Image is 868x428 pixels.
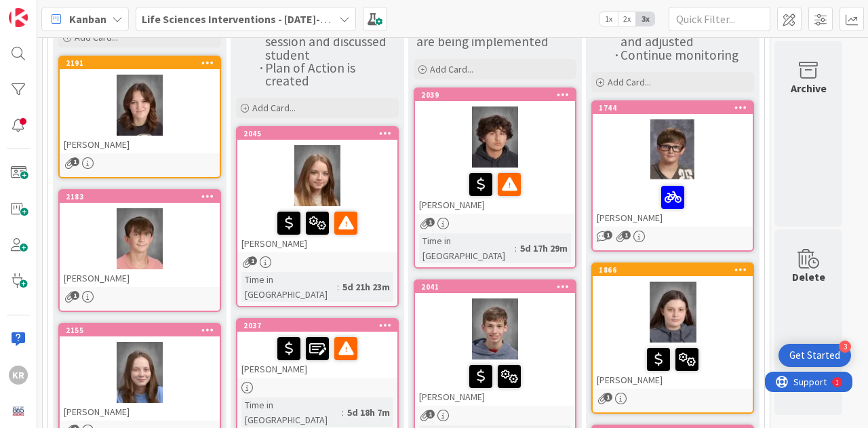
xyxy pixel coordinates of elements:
[778,344,851,367] div: Open Get Started checklist, remaining modules: 3
[344,405,393,420] div: 5d 18h 7m
[604,231,612,239] span: 1
[415,359,575,406] div: [PERSON_NAME]
[421,282,575,292] div: 2041
[593,264,753,276] div: 1866
[426,218,435,227] span: 1
[58,56,221,178] a: 2191[PERSON_NAME]
[414,87,576,269] a: 2039[PERSON_NAME]Time in [GEOGRAPHIC_DATA]:5d 17h 29m
[237,128,397,140] div: 2045
[599,103,753,113] div: 1744
[515,241,517,256] span: :
[236,126,399,307] a: 2045[PERSON_NAME]Time in [GEOGRAPHIC_DATA]:5d 21h 23m
[66,58,220,68] div: 2191
[839,341,851,353] div: 3
[426,410,435,419] span: 1
[69,11,106,27] span: Kanban
[28,2,62,18] span: Support
[60,136,220,153] div: [PERSON_NAME]
[237,128,397,252] div: 2045[PERSON_NAME]
[593,343,753,389] div: [PERSON_NAME]
[60,269,220,287] div: [PERSON_NAME]
[599,265,753,275] div: 1866
[237,319,397,332] div: 2037
[241,272,337,302] div: Time in [GEOGRAPHIC_DATA]
[60,57,220,153] div: 2191[PERSON_NAME]
[60,403,220,421] div: [PERSON_NAME]
[419,233,515,263] div: Time in [GEOGRAPHIC_DATA]
[237,206,397,252] div: [PERSON_NAME]
[71,157,79,166] span: 1
[599,12,618,26] span: 1x
[66,192,220,201] div: 2183
[71,291,79,300] span: 1
[337,279,339,294] span: :
[237,332,397,378] div: [PERSON_NAME]
[237,319,397,378] div: 2037[PERSON_NAME]
[591,100,754,252] a: 1744[PERSON_NAME]
[593,102,753,114] div: 1744
[265,60,358,89] span: Plan of Action is created
[60,324,220,336] div: 2155
[66,326,220,335] div: 2155
[620,47,738,63] span: Continue monitoring
[265,20,389,63] span: Met at our weekly session and discussed student
[248,256,257,265] span: 1
[415,89,575,214] div: 2039[PERSON_NAME]
[9,366,28,385] div: KR
[9,8,28,27] img: Visit kanbanzone.com
[792,269,825,285] div: Delete
[415,168,575,214] div: [PERSON_NAME]
[71,5,74,16] div: 1
[252,102,296,114] span: Add Card...
[608,76,651,88] span: Add Card...
[142,12,352,26] b: Life Sciences Interventions - [DATE]-[DATE]
[60,191,220,287] div: 2183[PERSON_NAME]
[60,191,220,203] div: 2183
[618,12,636,26] span: 2x
[241,397,342,427] div: Time in [GEOGRAPHIC_DATA]
[243,321,397,330] div: 2037
[622,231,631,239] span: 1
[58,189,221,312] a: 2183[PERSON_NAME]
[421,90,575,100] div: 2039
[593,180,753,227] div: [PERSON_NAME]
[636,12,654,26] span: 3x
[415,281,575,293] div: 2041
[243,129,397,138] div: 2045
[430,63,473,75] span: Add Card...
[60,324,220,421] div: 2155[PERSON_NAME]
[593,102,753,227] div: 1744[PERSON_NAME]
[591,262,754,414] a: 1866[PERSON_NAME]
[415,89,575,101] div: 2039
[9,402,28,421] img: avatar
[517,241,571,256] div: 5d 17h 29m
[789,349,840,362] div: Get Started
[791,80,827,96] div: Archive
[669,7,770,31] input: Quick Filter...
[60,57,220,69] div: 2191
[339,279,393,294] div: 5d 21h 23m
[604,393,612,402] span: 1
[415,281,575,406] div: 2041[PERSON_NAME]
[342,405,344,420] span: :
[593,264,753,389] div: 1866[PERSON_NAME]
